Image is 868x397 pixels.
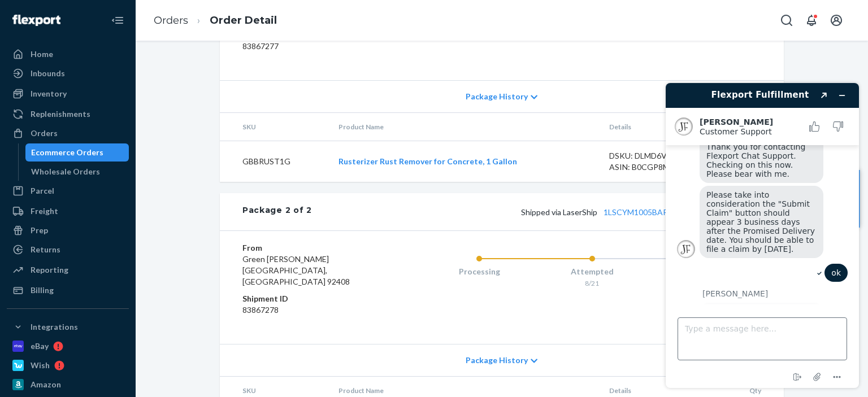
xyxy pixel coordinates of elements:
a: 1LSCYM1005BARLB [604,207,677,217]
div: Wholesale Orders [31,166,100,177]
img: Flexport logo [12,15,60,26]
div: Package 2 of 2 [242,204,312,219]
th: Details [600,113,724,141]
a: Freight [7,202,129,220]
a: Prep [7,221,129,239]
th: Product Name [329,113,600,141]
a: Returns [7,241,129,259]
div: Inventory [31,88,67,99]
span: Green [PERSON_NAME] [GEOGRAPHIC_DATA], [GEOGRAPHIC_DATA] 92408 [242,254,350,286]
button: Open account menu [825,9,848,32]
a: Parcel [7,182,129,200]
div: 8/21 [536,278,649,288]
div: Reporting [31,264,68,276]
a: Reporting [7,261,129,279]
a: Amazon [7,376,129,394]
dt: Shipment ID [242,293,377,304]
div: ASIN: B0CGP8MCJ3 [609,162,715,173]
div: Wish [31,360,50,371]
ol: breadcrumbs [145,4,286,37]
div: 1 SKU 4 Units [312,204,761,219]
a: Home [7,45,129,63]
span: Package History [466,91,528,102]
div: Delivered [648,266,761,277]
div: Billing [31,285,54,296]
button: Integrations [7,318,129,336]
a: Replenishments [7,105,129,123]
button: Close Navigation [106,9,129,32]
div: Prep [31,225,48,236]
div: Home [31,49,53,60]
a: Rusterizer Rust Remover for Concrete, 1 Gallon [338,156,517,166]
a: Ecommerce Orders [25,143,129,162]
button: Open notifications [800,9,823,32]
a: Wholesale Orders [25,163,129,181]
a: eBay [7,337,129,355]
dt: From [242,242,377,254]
td: GBBRUST1G [220,141,329,182]
span: Chat [25,8,48,18]
a: Wish [7,356,129,374]
a: Orders [154,14,188,27]
dd: 83867278 [242,304,377,316]
a: Billing [7,281,129,299]
span: Shipped via LaserShip [521,207,696,217]
dd: 83867277 [242,41,377,52]
a: Order Detail [210,14,277,27]
div: Replenishments [31,108,90,120]
iframe: Find more information here [657,74,868,397]
div: Processing [423,266,536,277]
div: Amazon [31,379,61,390]
a: Orders [7,124,129,142]
span: Package History [466,355,528,366]
div: Returns [31,244,60,255]
a: Inbounds [7,64,129,82]
button: Open Search Box [775,9,798,32]
a: Inventory [7,85,129,103]
div: Parcel [31,185,54,197]
div: DSKU: DLMD6V62G26 [609,150,715,162]
div: Integrations [31,321,78,333]
th: SKU [220,113,329,141]
div: Inbounds [31,68,65,79]
div: eBay [31,341,49,352]
div: Orders [31,128,58,139]
div: Ecommerce Orders [31,147,103,158]
div: Freight [31,206,58,217]
div: Attempted [536,266,649,277]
